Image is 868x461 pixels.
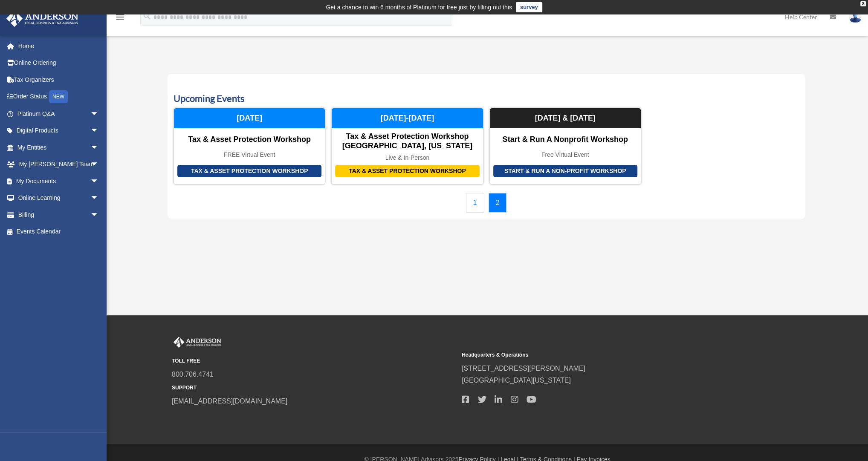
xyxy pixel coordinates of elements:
div: close [860,1,866,6]
div: [DATE]-[DATE] [332,108,483,129]
div: Tax & Asset Protection Workshop [174,135,325,144]
div: Start & Run a Non-Profit Workshop [493,165,637,177]
a: My [PERSON_NAME] Teamarrow_drop_down [6,156,112,173]
a: 1 [466,193,484,213]
div: Tax & Asset Protection Workshop [177,165,321,177]
a: Order StatusNEW [6,88,112,106]
div: Live & In-Person [332,154,483,161]
a: Tax Organizers [6,71,112,88]
a: Start & Run a Non-Profit Workshop Start & Run a Nonprofit Workshop Free Virtual Event [DATE] & [D... [489,108,641,184]
img: Anderson Advisors Platinum Portal [4,10,81,27]
a: Billingarrow_drop_down [6,206,112,223]
div: Start & Run a Nonprofit Workshop [490,135,641,144]
div: Get a chance to win 6 months of Platinum for free just by filling out this [326,2,512,12]
a: 2 [489,193,507,213]
div: NEW [49,90,68,103]
a: 800.706.4741 [172,371,214,378]
div: [DATE] [174,108,325,129]
span: arrow_drop_down [90,206,107,224]
span: arrow_drop_down [90,190,107,207]
div: Tax & Asset Protection Workshop [GEOGRAPHIC_DATA], [US_STATE] [332,132,483,150]
small: SUPPORT [172,383,456,392]
span: arrow_drop_down [90,139,107,156]
small: Headquarters & Operations [462,351,746,360]
a: Events Calendar [6,223,107,240]
i: menu [115,12,125,22]
a: Home [6,37,112,55]
a: [EMAIL_ADDRESS][DOMAIN_NAME] [172,398,287,405]
span: arrow_drop_down [90,156,107,173]
span: arrow_drop_down [90,105,107,123]
a: [GEOGRAPHIC_DATA][US_STATE] [462,377,571,384]
a: [STREET_ADDRESS][PERSON_NAME] [462,365,585,372]
a: My Documentsarrow_drop_down [6,173,112,190]
a: Online Learningarrow_drop_down [6,190,112,207]
span: arrow_drop_down [90,122,107,140]
a: Platinum Q&Aarrow_drop_down [6,105,112,122]
a: Digital Productsarrow_drop_down [6,122,112,139]
img: Anderson Advisors Platinum Portal [172,337,223,348]
div: [DATE] & [DATE] [490,108,641,129]
img: User Pic [849,11,862,23]
a: Online Ordering [6,55,112,72]
h3: Upcoming Events [174,92,799,105]
span: arrow_drop_down [90,173,107,190]
div: Tax & Asset Protection Workshop [335,165,479,177]
a: Tax & Asset Protection Workshop Tax & Asset Protection Workshop [GEOGRAPHIC_DATA], [US_STATE] Liv... [331,108,483,184]
a: Tax & Asset Protection Workshop Tax & Asset Protection Workshop FREE Virtual Event [DATE] [174,108,325,184]
a: My Entitiesarrow_drop_down [6,139,112,156]
small: TOLL FREE [172,357,456,366]
div: Free Virtual Event [490,151,641,158]
a: menu [115,15,125,22]
a: survey [516,2,542,12]
i: search [142,12,152,21]
div: FREE Virtual Event [174,151,325,158]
